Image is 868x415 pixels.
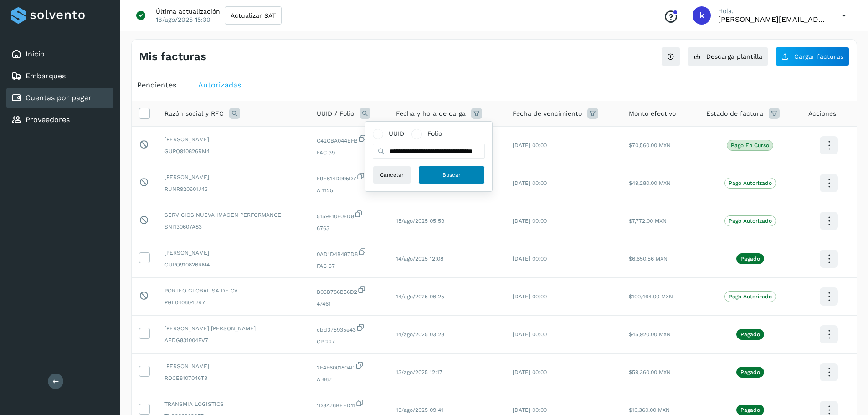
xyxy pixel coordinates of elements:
[396,293,444,300] span: 14/ago/2025 06:25
[26,72,66,80] a: Embarques
[198,81,241,89] span: Autorizadas
[740,407,760,413] p: Pagado
[164,147,302,155] span: GUPO910826RM4
[513,331,547,338] span: [DATE] 00:00
[740,331,760,338] p: Pagado
[164,223,302,231] span: SNI130607A83
[164,261,302,269] span: GUPO910826RM4
[6,88,113,108] div: Cuentas por pagar
[317,134,381,145] span: C42CBA044EFB
[317,323,381,334] span: cbd375935e43
[317,210,381,220] span: 5159F10F0FD8
[164,249,302,257] span: [PERSON_NAME]
[729,293,772,300] p: Pago Autorizado
[164,109,224,118] span: Razón social y RFC
[317,262,381,270] span: FAC 37
[629,369,671,375] span: $59,360.00 MXN
[231,12,276,19] span: Actualizar SAT
[396,218,444,224] span: 15/ago/2025 05:59
[513,142,547,149] span: [DATE] 00:00
[706,109,763,118] span: Estado de factura
[513,369,547,375] span: [DATE] 00:00
[26,50,45,58] a: Inicio
[164,298,302,307] span: PGL040604UR7
[317,338,381,346] span: CP 227
[513,256,547,262] span: [DATE] 00:00
[317,186,381,195] span: A 1125
[629,293,673,300] span: $100,464.00 MXN
[688,47,768,66] button: Descarga plantilla
[6,44,113,64] div: Inicio
[164,336,302,344] span: AEDG831004FV7
[26,115,70,124] a: Proveedores
[317,247,381,258] span: 0AD1D4B487D8
[317,109,354,118] span: UUID / Folio
[396,369,442,375] span: 13/ago/2025 12:17
[164,324,302,333] span: [PERSON_NAME] [PERSON_NAME]
[164,400,302,408] span: TRANSMIA LOGISTICS
[164,173,302,181] span: [PERSON_NAME]
[164,374,302,382] span: ROCE8107046T3
[26,93,92,102] a: Cuentas por pagar
[629,109,676,118] span: Monto efectivo
[317,375,381,384] span: A 667
[729,180,772,186] p: Pago Autorizado
[156,15,211,24] p: 18/ago/2025 15:30
[731,142,769,149] p: Pago en curso
[513,407,547,413] span: [DATE] 00:00
[317,361,381,372] span: 2F4F6001804D
[629,407,670,413] span: $10,360.00 MXN
[718,7,827,15] p: Hola,
[164,211,302,219] span: SERVICIOS NUEVA IMAGEN PERFORMANCE
[629,331,671,338] span: $45,920.00 MXN
[156,7,220,15] p: Última actualización
[629,256,668,262] span: $6,650.56 MXN
[513,218,547,224] span: [DATE] 00:00
[164,185,302,193] span: RUNR920601J43
[776,47,849,66] button: Cargar facturas
[629,180,671,186] span: $49,280.00 MXN
[808,109,836,118] span: Acciones
[629,218,667,224] span: $7,772.00 MXN
[513,180,547,186] span: [DATE] 00:00
[6,66,113,86] div: Embarques
[317,300,381,308] span: 47461
[164,362,302,370] span: [PERSON_NAME]
[740,369,760,375] p: Pagado
[729,218,772,224] p: Pago Autorizado
[317,285,381,296] span: B03B786B56D2
[317,399,381,410] span: 1D8A76BEED11
[396,407,443,413] span: 13/ago/2025 09:41
[718,15,827,24] p: karen.saucedo@53cargo.com
[396,109,466,118] span: Fecha y hora de carga
[164,287,302,295] span: PORTEO GLOBAL SA DE CV
[6,110,113,130] div: Proveedores
[225,6,282,25] button: Actualizar SAT
[396,331,444,338] span: 14/ago/2025 03:28
[794,53,843,60] span: Cargar facturas
[740,256,760,262] p: Pagado
[137,81,176,89] span: Pendientes
[629,142,671,149] span: $70,560.00 MXN
[317,172,381,183] span: F9E614D995D7
[513,109,582,118] span: Fecha de vencimiento
[706,53,762,60] span: Descarga plantilla
[164,135,302,143] span: [PERSON_NAME]
[317,224,381,232] span: 6763
[139,50,206,63] h4: Mis facturas
[317,149,381,157] span: FAC 39
[396,256,443,262] span: 14/ago/2025 12:08
[513,293,547,300] span: [DATE] 00:00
